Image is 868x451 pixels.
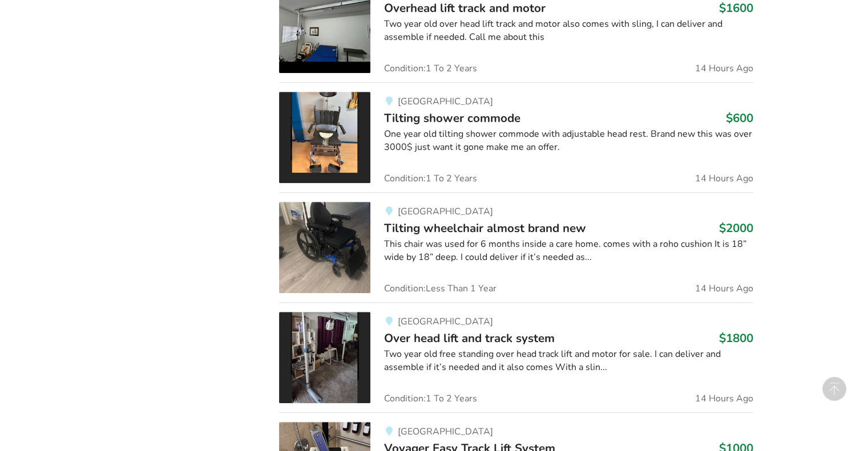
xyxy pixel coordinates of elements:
[279,82,753,192] a: bathroom safety-tilting shower commode [GEOGRAPHIC_DATA]Tilting shower commode$600One year old ti...
[279,202,370,293] img: mobility-tilting wheelchair almost brand new
[397,315,492,328] span: [GEOGRAPHIC_DATA]
[384,284,496,293] span: Condition: Less Than 1 Year
[397,95,492,108] span: [GEOGRAPHIC_DATA]
[279,312,370,403] img: transfer aids-over head lift and track system
[384,238,753,264] div: This chair was used for 6 months inside a care home. comes with a roho cushion It is 18” wide by ...
[695,394,753,403] span: 14 Hours Ago
[695,284,753,293] span: 14 Hours Ago
[695,174,753,183] span: 14 Hours Ago
[719,221,753,235] h3: $2000
[384,174,477,183] span: Condition: 1 To 2 Years
[279,192,753,302] a: mobility-tilting wheelchair almost brand new [GEOGRAPHIC_DATA]Tilting wheelchair almost brand new...
[719,1,753,15] h3: $1600
[279,302,753,412] a: transfer aids-over head lift and track system [GEOGRAPHIC_DATA]Over head lift and track system$18...
[695,64,753,73] span: 14 Hours Ago
[397,425,492,438] span: [GEOGRAPHIC_DATA]
[384,128,753,154] div: One year old tilting shower commode with adjustable head rest. Brand new this was over 3000$ just...
[384,64,477,73] span: Condition: 1 To 2 Years
[384,348,753,374] div: Two year old free standing over head track lift and motor for sale. I can deliver and assemble if...
[384,110,520,126] span: Tilting shower commode
[719,331,753,346] h3: $1800
[384,18,753,44] div: Two year old over head lift track and motor also comes with sling, I can deliver and assemble if ...
[384,330,555,346] span: Over head lift and track system
[384,220,586,236] span: Tilting wheelchair almost brand new
[279,92,370,183] img: bathroom safety-tilting shower commode
[726,111,753,125] h3: $600
[384,394,477,403] span: Condition: 1 To 2 Years
[397,205,492,218] span: [GEOGRAPHIC_DATA]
